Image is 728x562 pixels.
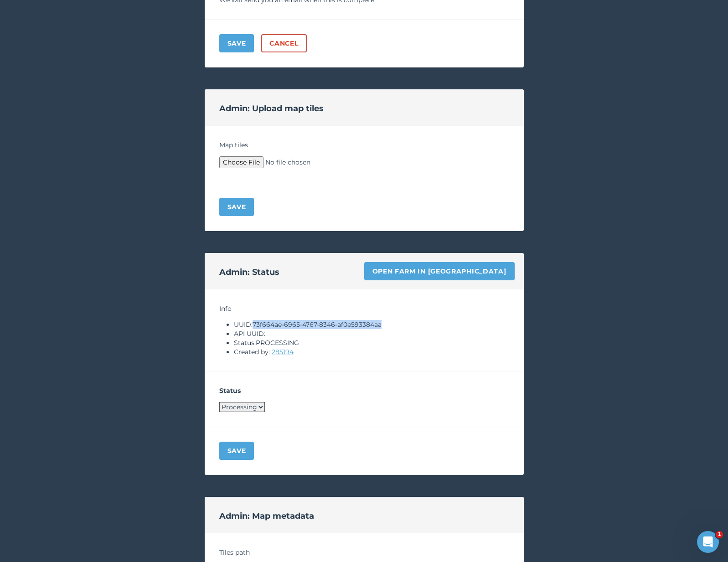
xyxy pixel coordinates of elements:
[219,266,279,278] h2: Admin: Status
[219,442,254,460] button: Save
[261,34,306,52] a: Cancel
[716,531,723,538] span: 1
[219,140,509,150] h4: Map tiles
[234,338,509,347] li: Status: PROCESSING
[219,386,509,395] h4: Status
[219,198,254,216] button: Save
[697,531,719,553] iframe: Intercom live chat
[234,347,509,356] li: Created by:
[219,510,314,522] h2: Admin: Map metadata
[364,262,515,280] a: Open farm in [GEOGRAPHIC_DATA]
[219,34,254,52] button: Save
[219,304,509,313] h4: Info
[219,548,509,557] h4: Tiles path
[234,329,509,338] li: API UUID:
[272,348,294,356] a: 285194
[234,320,509,329] li: UUID: 73f664ae-6965-4767-8346-af0e593384aa
[219,102,324,115] h2: Admin: Upload map tiles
